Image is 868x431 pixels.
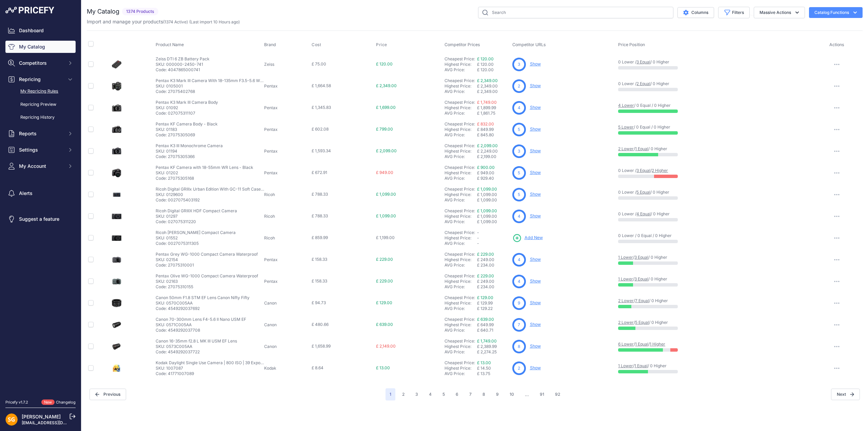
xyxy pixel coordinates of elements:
p: Code: 027075311220 [156,219,237,224]
p: / / 0 Higher [618,363,806,369]
div: AVG Price: [445,89,477,94]
p: Code: 0027075311305 [156,241,236,246]
span: 4 [518,257,520,263]
p: Zeiss DTI 6 ZB Battery Pack [156,56,210,62]
div: £ 2,274.25 [477,349,510,355]
p: Pentax Grey WG-1000 Compact Camera Waterproof [156,252,258,257]
span: - [477,241,479,246]
span: - [477,230,479,235]
a: 1 Lower [618,276,633,281]
a: £ 120.00 [477,56,494,61]
a: [PERSON_NAME] [22,414,61,419]
a: 5 Equal [635,320,649,325]
p: SKU: 02154 [156,257,258,262]
span: Settings [19,146,63,153]
a: Show [530,213,541,218]
a: Cheapest Price: [445,317,475,322]
a: Cheapest Price: [445,100,475,105]
span: 4 [518,213,520,219]
h2: My Catalog [87,7,119,16]
div: Highest Price: [445,344,477,349]
p: SKU: 01183 [156,127,218,132]
a: Show [530,83,541,88]
a: 3 Equal [634,276,648,281]
a: 2 Higher [652,168,668,173]
div: Highest Price: [445,300,477,306]
a: Show [530,192,541,197]
button: Go to page 9 [492,388,503,400]
div: AVG Price: [445,154,477,159]
span: £ 120.00 [376,61,393,66]
p: Ricoh [264,214,309,219]
p: / / 0 Higher [618,146,806,152]
span: Price Position [618,42,645,47]
p: 0 Lower / / 0 Higher [618,211,806,217]
button: Go to page 6 [452,388,462,400]
a: My Repricing Rules [5,85,76,97]
span: £ 8.64 [312,365,323,370]
a: £ 832.00 [477,121,494,126]
a: Show [530,148,541,153]
a: £ 229.00 [477,273,494,278]
span: £ 1,899.99 [477,105,496,110]
p: Ricoh Digital GRIIIX HDF Compact Camera [156,208,237,214]
a: Cheapest Price: [445,121,475,126]
p: 0 Lower / / 0 Higher [618,59,806,65]
p: SKU: 02163 [156,279,258,284]
p: SKU: 01297 [156,214,237,219]
div: £ 929.40 [477,176,510,181]
a: Cheapest Price: [445,230,475,235]
span: £ 649.99 [477,322,494,327]
div: Highest Price: [445,366,477,371]
div: AVG Price: [445,241,477,246]
span: Competitor Prices [445,42,480,47]
button: Go to page 10 [506,388,518,400]
button: Settings [5,144,76,156]
span: Brand [264,42,276,47]
p: Kodak [264,366,309,371]
a: Show [530,344,541,349]
span: 5 [518,126,520,133]
a: Repricing History [5,112,76,123]
span: Competitor URLs [512,42,546,47]
a: 3 Equal [634,255,648,260]
p: Code: 27075310001 [156,262,258,268]
a: 2 Equal [636,81,650,86]
p: / / 0 Higher [618,298,806,303]
button: Filters [718,7,750,18]
a: Show [530,61,541,66]
p: Zeiss [264,62,309,67]
div: £ 129.22 [477,306,510,311]
p: Pentax K3 Mark III Camera Body [156,100,218,105]
p: Canon 70-300mm Lens F4-5.6 II Nano USM EF [156,317,246,322]
nav: Sidebar [5,24,76,391]
a: Repricing Preview [5,99,76,111]
span: 2 [518,365,520,371]
span: £ 949.00 [376,170,393,175]
a: 2 Lower [618,146,634,151]
a: Cheapest Price: [445,208,475,213]
div: AVG Price: [445,219,477,224]
div: Highest Price: [445,105,477,111]
div: Highest Price: [445,235,477,241]
span: £ 1,199.00 [376,235,395,240]
a: Show [530,300,541,305]
a: 1374 Active [164,19,186,24]
button: Repricing [5,73,76,85]
p: Pentax [264,257,309,262]
span: £ 1,099.00 [477,192,497,197]
span: £ 129.99 [477,300,493,306]
span: £ 949.00 [477,170,494,175]
button: Reports [5,128,76,140]
span: £ 129.00 [376,300,392,305]
p: SKU: 01194 [156,149,223,154]
a: 1 Equal [635,341,648,347]
span: £ 1,699.00 [376,105,396,110]
p: / 0 Equal / 0 Higher [618,124,806,130]
a: £ 639.00 [477,317,494,322]
div: AVG Price: [445,284,477,290]
button: Cost [312,42,322,47]
a: Show [530,365,541,370]
p: SKU: 000000-2450-741 [156,62,210,67]
a: Alerts [5,187,76,199]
